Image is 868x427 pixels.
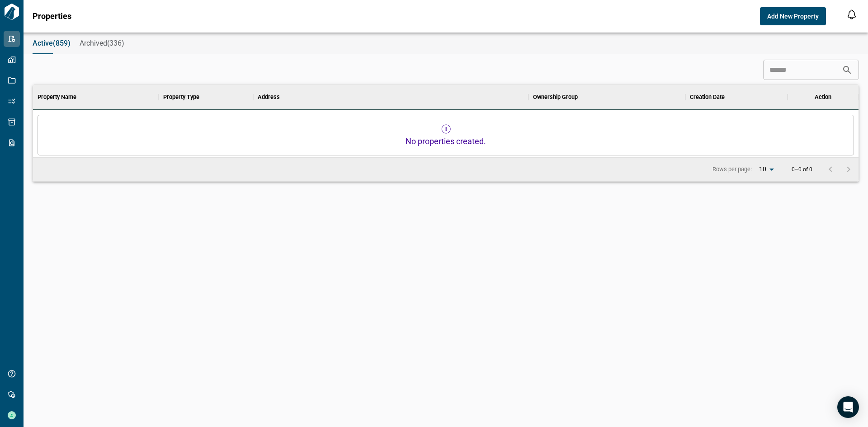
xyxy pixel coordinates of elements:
div: 10 [755,163,777,176]
span: Active(859) [33,39,71,48]
span: Properties [33,12,71,21]
div: base tabs [24,33,868,54]
p: Rows per page: [712,165,752,174]
div: Ownership Group [533,84,578,110]
span: Add New Property [767,12,819,21]
div: Creation Date [690,84,725,110]
button: Add New Property [760,7,826,25]
div: Ownership Group [528,84,686,110]
div: Open Intercom Messenger [837,396,859,418]
div: Action [815,84,831,110]
span: Archived(336) [80,39,124,48]
button: Open notification feed [844,7,859,22]
div: Property Name [38,84,76,110]
div: Address [258,84,280,110]
div: Action [788,84,859,110]
div: Address [253,84,528,110]
div: Property Type [163,84,199,110]
div: Property Name [33,84,159,110]
div: Property Type [159,84,253,110]
p: 0–0 of 0 [792,167,812,173]
div: Creation Date [685,84,788,110]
